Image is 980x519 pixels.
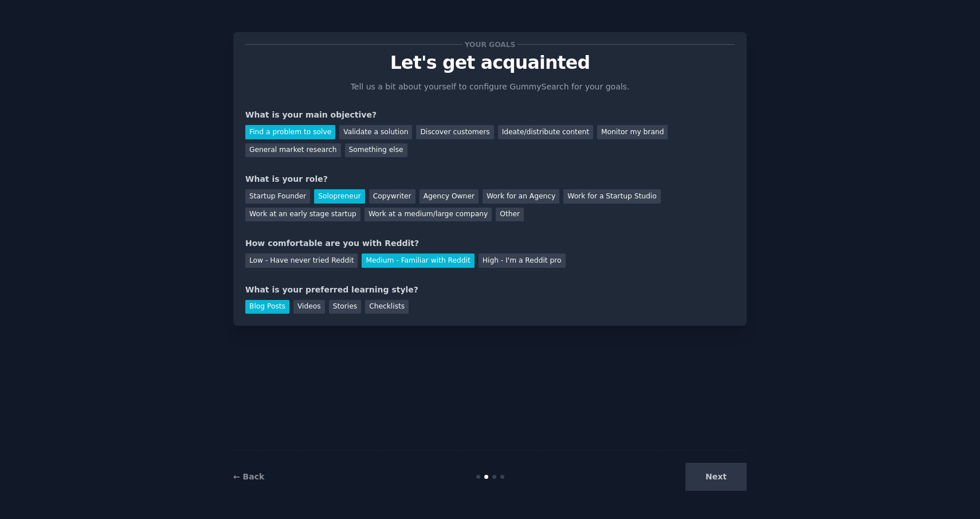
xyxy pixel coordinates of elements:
div: General market research [245,143,341,158]
div: Agency Owner [420,189,479,204]
div: Medium - Familiar with Reddit [362,253,474,268]
div: Blog Posts [245,300,289,314]
div: Low - Have never tried Reddit [245,253,358,268]
div: Work for an Agency [483,189,559,204]
div: What is your role? [245,173,735,185]
div: Something else [345,143,407,158]
div: Monitor my brand [597,125,668,139]
div: What is your main objective? [245,109,735,121]
div: Startup Founder [245,189,310,204]
div: Work at a medium/large company [364,208,492,222]
div: Videos [293,300,325,314]
div: Ideate/distribute content [498,125,593,139]
div: Stories [329,300,361,314]
div: High - I'm a Reddit pro [479,253,566,268]
div: Work at an early stage startup [245,208,360,222]
p: Tell us a bit about yourself to configure GummySearch for your goals. [346,81,634,93]
div: Other [496,208,524,222]
div: How comfortable are you with Reddit? [245,237,735,249]
div: Validate a solution [339,125,412,139]
div: Work for a Startup Studio [563,189,660,204]
div: Find a problem to solve [245,125,335,139]
div: Copywriter [369,189,415,204]
div: Discover customers [416,125,493,139]
div: Solopreneur [314,189,364,204]
p: Let's get acquainted [245,53,735,73]
span: Your goals [462,38,518,50]
div: What is your preferred learning style? [245,284,735,296]
div: Checklists [365,300,409,314]
a: ← Back [233,472,264,481]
